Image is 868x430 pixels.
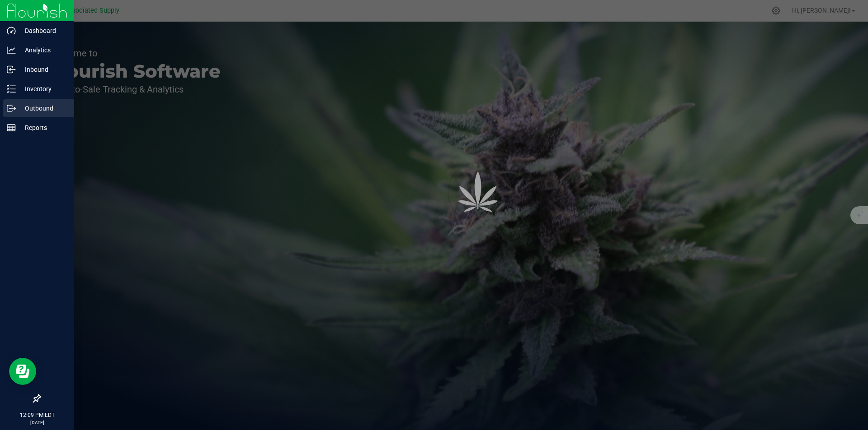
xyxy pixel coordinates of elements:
inline-svg: Analytics [7,46,16,55]
p: Analytics [16,45,70,55]
p: Dashboard [16,25,70,36]
inline-svg: Inbound [7,65,16,74]
p: Inbound [16,64,70,75]
p: Inventory [16,83,70,94]
iframe: Resource center [9,358,36,385]
p: 12:09 PM EDT [4,411,70,419]
inline-svg: Reports [7,123,16,132]
inline-svg: Dashboard [7,26,16,35]
inline-svg: Inventory [7,84,16,93]
p: Reports [16,122,70,133]
p: Outbound [16,103,70,114]
p: [DATE] [4,419,70,426]
inline-svg: Outbound [7,104,16,113]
